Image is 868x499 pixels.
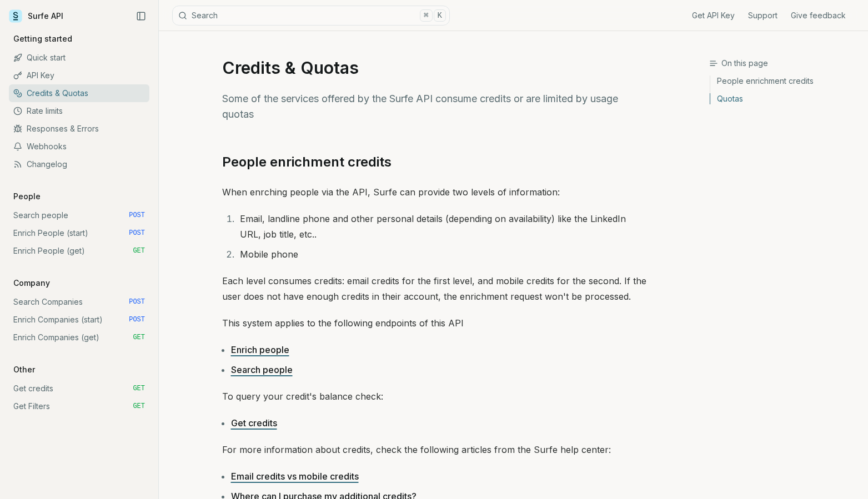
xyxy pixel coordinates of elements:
a: People enrichment credits [710,75,859,90]
span: GET [133,246,145,255]
p: Each level consumes credits: email credits for the first level, and mobile credits for the second... [222,273,646,304]
p: This system applies to the following endpoints of this API [222,315,646,331]
a: Email credits vs mobile credits [231,471,359,482]
a: People enrichment credits [222,153,392,171]
a: API Key [9,67,149,84]
a: Enrich People (get) GET [9,242,149,260]
a: Get credits [231,417,277,429]
p: For more information about credits, check the following articles from the Surfe help center: [222,442,646,457]
p: When enrching people via the API, Surfe can provide two levels of information: [222,184,646,200]
kbd: K [434,9,446,22]
span: GET [133,402,145,411]
span: POST [129,229,145,238]
button: Search⌘K [172,6,450,26]
a: Get API Key [692,10,735,21]
a: Credits & Quotas [9,84,149,102]
p: To query your credit's balance check: [222,389,646,404]
a: Enrich people [231,344,289,355]
a: Enrich People (start) POST [9,224,149,242]
a: Quick start [9,49,149,67]
span: GET [133,333,145,342]
p: Getting started [9,33,77,44]
p: People [9,191,45,202]
a: Changelog [9,155,149,173]
a: Quotas [710,90,859,104]
kbd: ⌘ [420,9,432,22]
p: Other [9,364,39,375]
span: GET [133,384,145,393]
span: POST [129,211,145,220]
a: Get Filters GET [9,397,149,415]
a: Enrich Companies (start) POST [9,311,149,329]
h1: Credits & Quotas [222,58,646,78]
p: Some of the services offered by the Surfe API consume credits or are limited by usage quotas [222,91,646,122]
a: Give feedback [791,10,846,21]
span: POST [129,298,145,306]
a: Search people POST [9,206,149,224]
a: Search people [231,364,293,375]
a: Responses & Errors [9,120,149,138]
a: Rate limits [9,102,149,120]
a: Support [748,10,777,21]
a: Enrich Companies (get) GET [9,329,149,346]
a: Surfe API [9,8,63,24]
p: Company [9,278,54,289]
a: Get credits GET [9,380,149,397]
h3: On this page [709,58,859,69]
button: Collapse Sidebar [133,8,149,24]
a: Search Companies POST [9,293,149,311]
li: Email, landline phone and other personal details (depending on availability) like the LinkedIn UR... [237,211,646,242]
li: Mobile phone [237,246,646,262]
span: POST [129,315,145,324]
a: Webhooks [9,138,149,155]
